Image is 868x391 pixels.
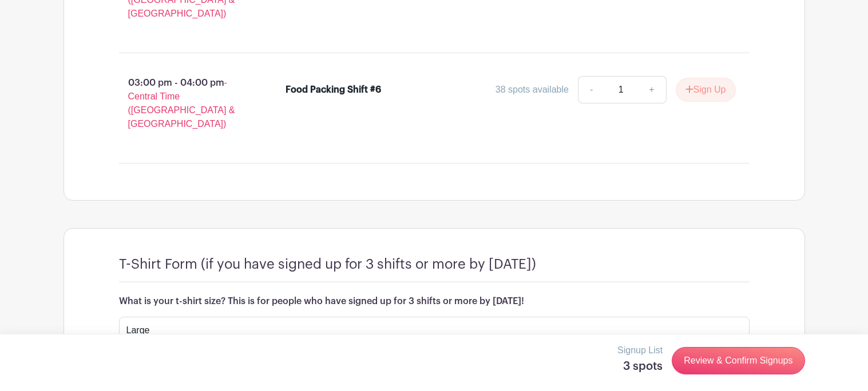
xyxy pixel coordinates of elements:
[637,76,666,103] a: +
[119,317,750,344] input: Type your answer
[286,83,381,97] div: Food Packing Shift #6
[119,256,536,273] h4: T-Shirt Form (if you have signed up for 3 shifts or more by [DATE])
[578,76,604,103] a: -
[617,360,663,373] h5: 3 spots
[676,78,736,102] button: Sign Up
[496,83,569,97] div: 38 spots available
[672,347,804,374] a: Review & Confirm Signups
[128,78,235,129] span: - Central Time ([GEOGRAPHIC_DATA] & [GEOGRAPHIC_DATA])
[119,296,750,307] h6: What is your t-shirt size? This is for people who have signed up for 3 shifts or more by [DATE]!
[101,71,268,135] p: 03:00 pm - 04:00 pm
[617,344,663,357] p: Signup List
